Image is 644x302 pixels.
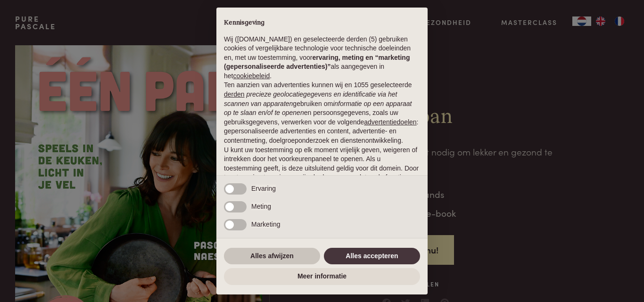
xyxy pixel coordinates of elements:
button: Alles accepteren [324,248,420,265]
span: Ervaring [251,185,276,192]
p: U kunt uw toestemming op elk moment vrijelijk geven, weigeren of intrekken door het voorkeurenpan... [224,146,420,192]
button: Meer informatie [224,268,420,285]
span: Meting [251,203,271,210]
p: Ten aanzien van advertenties kunnen wij en 1055 geselecteerde gebruiken om en persoonsgegevens, z... [224,81,420,145]
em: informatie op een apparaat op te slaan en/of te openen [224,100,412,117]
a: cookiebeleid [233,72,270,80]
span: Marketing [251,220,280,228]
p: Wij ([DOMAIN_NAME]) en geselecteerde derden (5) gebruiken cookies of vergelijkbare technologie vo... [224,35,420,81]
h2: Kennisgeving [224,19,420,27]
button: advertentiedoelen [364,118,416,127]
strong: ervaring, meting en “marketing (gepersonaliseerde advertenties)” [224,54,410,71]
button: derden [224,90,245,99]
button: Alles afwijzen [224,248,320,265]
em: precieze geolocatiegegevens en identificatie via het scannen van apparaten [224,90,397,107]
